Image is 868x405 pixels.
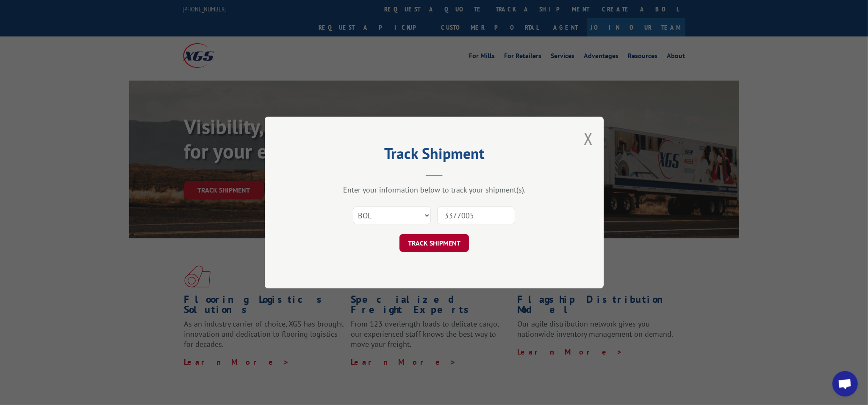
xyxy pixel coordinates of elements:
h2: Track Shipment [307,148,561,164]
div: Open chat [832,371,858,397]
button: Close modal [584,127,593,150]
div: Enter your information below to track your shipment(s). [307,185,561,195]
input: Number(s) [437,207,515,224]
button: TRACK SHIPMENT [399,234,469,252]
